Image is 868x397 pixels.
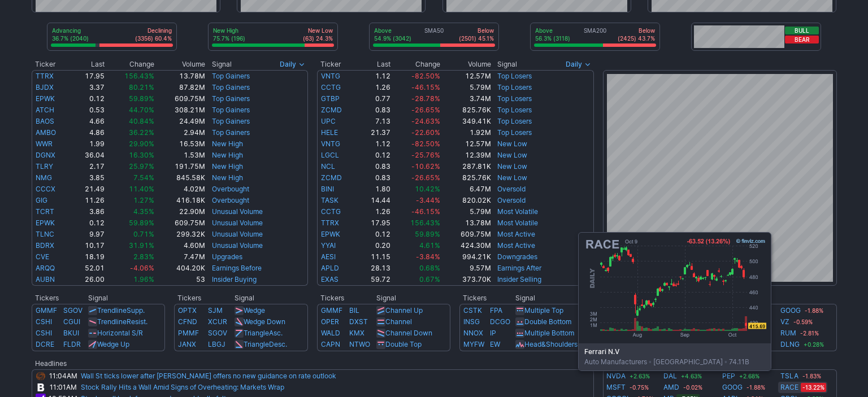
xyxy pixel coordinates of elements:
[105,59,155,70] th: Change
[385,317,412,326] a: Channel
[130,264,154,272] span: -4.06%
[212,185,249,193] a: Overbought
[358,59,391,70] th: Last
[497,117,532,125] a: Top Losers
[97,317,147,326] a: TrendlineResist.
[36,72,54,80] a: TTRX
[463,329,483,337] a: NNOX
[63,306,83,315] a: SGOV
[321,173,342,182] a: ZCMD
[785,36,819,43] button: Bear
[524,329,574,337] a: Multiple Bottom
[358,274,391,286] td: 59.72
[212,162,243,171] a: New High
[321,317,339,326] a: OPER
[441,184,492,195] td: 6.47M
[497,94,532,103] a: Top Losers
[358,263,391,274] td: 28.13
[441,116,492,127] td: 349.41K
[155,217,206,229] td: 609.75M
[490,329,496,337] a: IP
[534,27,656,43] div: SMA200
[606,382,626,393] a: MSFT
[419,241,440,250] span: 4.61%
[415,230,440,238] span: 59.89%
[780,339,800,350] a: DLNG
[97,306,145,315] a: TrendlineSupp.
[129,128,154,137] span: 36.22%
[212,241,263,250] a: Unusual Volume
[269,329,283,337] span: Asc.
[411,151,440,159] span: -25.76%
[497,264,541,272] a: Earnings After
[321,162,335,171] a: NCL
[497,106,532,114] a: Top Losers
[155,93,206,104] td: 609.75M
[81,383,284,391] a: Stock Rally Hits a Wall Amid Signs of Overheating: Markets Wrap
[663,370,677,382] a: DAL
[497,151,527,159] a: New Low
[490,340,500,348] a: EW
[792,317,814,326] span: -0.59%
[212,219,263,227] a: Unusual Volume
[321,219,339,227] a: TTRX
[358,240,391,251] td: 0.20
[63,329,79,337] a: BKUI
[358,251,391,263] td: 11.15
[208,329,227,337] a: SGOV
[722,382,743,393] a: GOOG
[97,317,127,326] span: Trendline
[524,340,578,348] a: Head&Shoulders
[441,82,492,93] td: 5.79M
[208,306,223,315] a: SJM
[618,34,655,42] p: (2425) 43.7%
[349,306,359,315] a: BIL
[410,219,440,227] span: 156.43%
[212,252,242,261] a: Upgrades
[97,306,127,315] span: Trendline
[178,329,199,337] a: PMMF
[155,104,206,116] td: 308.21M
[349,317,368,326] a: DXST
[178,340,196,348] a: JANX
[497,207,538,216] a: Most Volatile
[71,150,105,161] td: 36.04
[129,117,154,125] span: 40.84%
[385,329,432,337] a: Channel Down
[374,34,411,42] p: 54.9% (3042)
[524,306,563,315] a: Multiple Top
[212,83,250,91] a: Top Gainers
[321,151,339,159] a: LGCL
[133,275,154,283] span: 1.96%
[71,251,105,263] td: 18.19
[321,83,341,91] a: CCTG
[606,370,626,382] a: NVDA
[441,104,492,116] td: 825.76K
[411,139,440,148] span: -82.50%
[411,72,440,80] span: -82.50%
[212,139,243,148] a: New High
[780,305,801,316] a: GOOG
[269,340,287,348] span: Desc.
[497,83,532,91] a: Top Losers
[155,274,206,286] td: 53
[349,329,364,337] a: KMX
[321,306,342,315] a: GMMF
[36,139,53,148] a: WWR
[212,264,262,272] a: Earnings Before
[52,34,89,42] p: 36.7% (2040)
[36,185,55,193] a: CCCX
[97,340,129,348] a: Wedge Up
[497,252,537,261] a: Downgrades
[133,207,154,216] span: 4.35%
[244,317,285,326] a: Wedge Down
[441,59,492,70] th: Volume
[722,370,735,382] a: PEP
[358,161,391,172] td: 0.83
[36,106,54,114] a: ATCH
[178,317,197,326] a: CFND
[36,241,54,250] a: BDRX
[780,382,798,393] a: RACE
[212,275,257,283] a: Insider Buying
[441,161,492,172] td: 287.81K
